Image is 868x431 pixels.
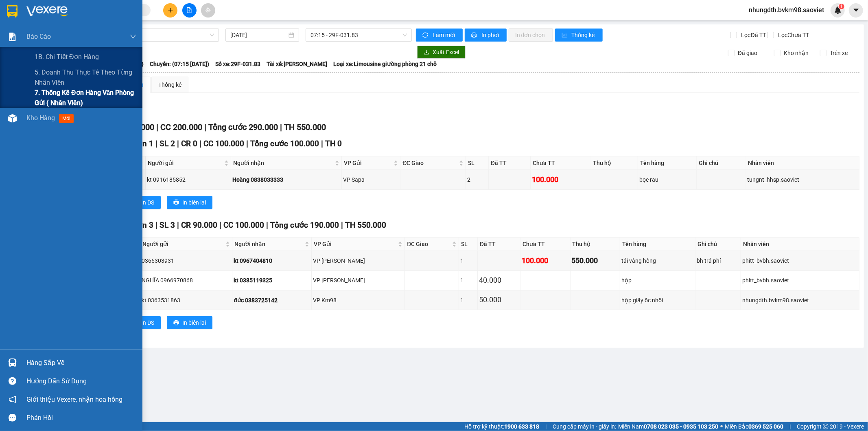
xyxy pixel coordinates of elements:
span: Làm mới [433,31,456,40]
div: VP Km98 [313,296,403,305]
strong: 1900 633 818 [504,423,539,430]
span: nhungdth.bvkm98.saoviet [742,5,831,15]
div: 1 [460,256,476,265]
div: phitt_bvbh.saoviet [742,276,858,285]
span: ⚪️ [720,425,723,428]
span: question-circle [9,377,16,385]
span: | [789,422,791,431]
span: mới [59,114,74,123]
div: Thống kê [158,80,181,89]
button: printerIn phơi [465,29,507,42]
div: Hoàng 0838033333 [232,175,340,184]
span: 1 [840,4,843,9]
div: NGHĨA 0966970868 [142,276,231,285]
span: copyright [823,424,829,429]
td: VP Bảo Hà [312,271,405,290]
span: printer [173,199,179,206]
div: kt 0363531863 [142,296,231,305]
span: | [321,139,323,148]
sup: 1 [839,4,844,9]
th: Chưa TT [531,156,591,170]
span: | [280,122,282,132]
span: down [130,33,136,40]
span: VP Gửi [344,158,392,167]
span: Chuyến: (07:15 [DATE]) [150,59,209,68]
button: printerIn DS [126,196,161,209]
div: hộp [621,276,694,285]
span: | [266,220,268,230]
span: message [9,414,16,422]
th: Đã TT [489,156,531,170]
span: 5. Doanh thu thực tế theo từng nhân viên [35,67,136,88]
span: In biên lai [182,198,206,207]
span: | [341,220,343,230]
th: SL [459,237,478,251]
div: 1 [460,296,476,305]
img: warehouse-icon [8,358,17,367]
span: caret-down [853,7,860,14]
span: CC 100.000 [203,139,244,148]
span: sync [422,32,429,39]
span: Giới thiệu Vexere, nhận hoa hồng [26,394,122,405]
div: kt 0916185852 [147,175,230,184]
div: 50.000 [479,294,519,306]
span: | [219,220,221,230]
div: 100.000 [522,255,568,266]
span: In biên lai [182,318,206,327]
span: SL 3 [160,220,175,230]
th: Nhân viên [741,237,859,251]
span: 7. Thống kê đơn hàng văn phòng gửi ( Nhân viên) [35,88,136,108]
span: Loại xe: Limousine giường phòng 21 chỗ [333,59,437,68]
div: nhungdth.bvkm98.saoviet [742,296,858,305]
div: 40.000 [479,275,519,286]
strong: 0369 525 060 [748,423,783,430]
div: hộp giấy ốc nhồi [621,296,694,305]
span: 1B. Chi tiết đơn hàng [35,52,99,62]
span: Tổng cước 100.000 [250,139,319,148]
div: 0366303931 [142,256,231,265]
span: | [177,220,179,230]
span: Tổng cước 190.000 [270,220,339,230]
span: file-add [186,7,192,13]
strong: 0708 023 035 - 0935 103 250 [644,423,718,430]
span: Hỗ trợ kỹ thuật: [464,422,539,431]
img: icon-new-feature [834,7,842,14]
img: solution-icon [8,33,17,41]
span: | [155,220,157,230]
span: TH 0 [325,139,342,148]
span: SL 2 [160,139,175,148]
span: Cung cấp máy in - giấy in: [553,422,616,431]
span: Người gửi [142,240,224,248]
span: Người nhận [233,158,333,167]
span: Lọc Chưa TT [775,31,811,40]
div: 100.000 [532,174,589,185]
td: VP Km98 [312,290,405,310]
button: printerIn biên lai [167,316,212,329]
th: Đã TT [478,237,520,251]
button: caret-down [849,3,863,18]
div: 1 [460,276,476,285]
span: notification [9,396,16,403]
input: 13/09/2025 [230,31,287,40]
span: Tài xế: [PERSON_NAME] [267,59,327,68]
th: SL [466,156,489,170]
button: file-add [182,3,197,18]
div: tải vàng hồng [621,256,694,265]
span: VP Gửi [314,240,396,248]
div: VP [PERSON_NAME] [313,276,403,285]
span: | [155,139,157,148]
span: Tổng cước 290.000 [208,122,278,132]
div: đức 0383725142 [234,296,310,305]
button: printerIn DS [126,316,161,329]
span: printer [173,320,179,326]
span: ĐC Giao [402,158,457,167]
span: CR 0 [181,139,197,148]
div: 2 [467,175,487,184]
span: | [199,139,201,148]
th: Thu hộ [591,156,638,170]
img: warehouse-icon [8,114,17,123]
th: Ghi chú [695,237,741,251]
span: Miền Bắc [725,422,783,431]
span: TH 550.000 [284,122,326,132]
span: | [204,122,206,132]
